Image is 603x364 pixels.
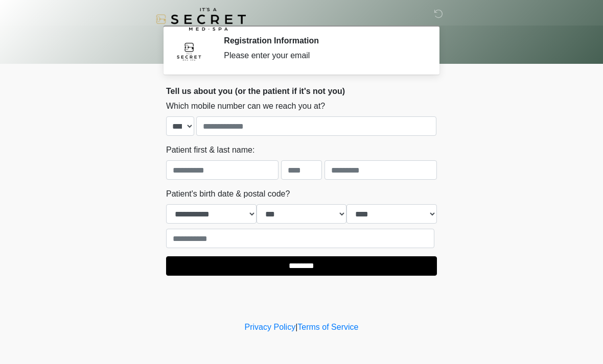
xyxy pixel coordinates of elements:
[166,144,254,156] label: Patient first & last name:
[166,86,437,96] h2: Tell us about you (or the patient if it's not you)
[245,323,296,331] a: Privacy Policy
[156,8,246,31] img: It's A Secret Med Spa Logo
[166,188,290,200] label: Patient's birth date & postal code?
[224,36,422,45] h2: Registration Information
[166,100,325,112] label: Which mobile number can we reach you at?
[297,323,358,331] a: Terms of Service
[174,36,204,66] img: Agent Avatar
[295,323,297,331] a: |
[224,50,422,62] div: Please enter your email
